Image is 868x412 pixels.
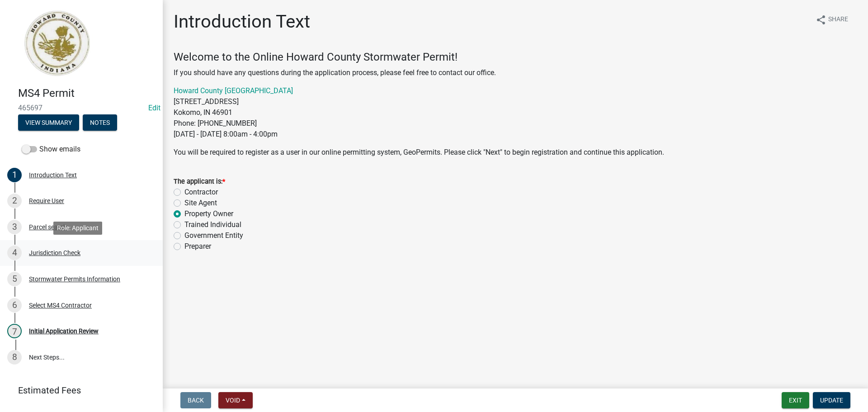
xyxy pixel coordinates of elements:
[174,86,293,95] a: Howard County [GEOGRAPHIC_DATA]
[188,397,204,404] span: Back
[7,324,22,338] div: 7
[174,179,225,185] label: The applicant is:
[148,104,160,112] a: Edit
[7,298,22,313] div: 6
[18,114,79,131] button: View Summary
[180,392,211,408] button: Back
[226,397,240,404] span: Void
[83,119,117,127] wm-modal-confirm: Notes
[7,168,22,182] div: 1
[174,147,857,158] p: You will be required to register as a user in our online permitting system, GeoPermits. Please cl...
[7,350,22,365] div: 8
[18,87,156,100] h4: MS4 Permit
[184,230,243,241] label: Government Entity
[29,224,67,230] div: Parcel search
[29,328,99,334] div: Initial Application Review
[22,144,80,155] label: Show emails
[29,250,80,256] div: Jurisdiction Check
[18,9,95,77] img: Howard County, Indiana
[820,397,843,404] span: Update
[148,104,160,112] wm-modal-confirm: Edit Application Number
[828,14,848,25] span: Share
[7,246,22,260] div: 4
[29,276,120,282] div: Stormwater Permits Information
[184,208,233,219] label: Property Owner
[83,114,117,131] button: Notes
[7,220,22,234] div: 3
[808,11,855,28] button: shareShare
[816,14,826,25] i: share
[7,272,22,286] div: 5
[7,194,22,208] div: 2
[7,381,148,399] a: Estimated Fees
[18,104,145,112] span: 465697
[29,172,77,178] div: Introduction Text
[18,119,79,127] wm-modal-confirm: Summary
[184,198,217,208] label: Site Agent
[782,392,809,408] button: Exit
[184,187,218,198] label: Contractor
[174,67,857,78] p: If you should have any questions during the application process, please feel free to contact our ...
[29,198,64,204] div: Require User
[813,392,850,408] button: Update
[174,51,857,64] h4: Welcome to the Online Howard County Stormwater Permit!
[53,222,102,235] div: Role: Applicant
[174,85,857,140] p: [STREET_ADDRESS] Kokomo, IN 46901 Phone: [PHONE_NUMBER] [DATE] - [DATE] 8:00am - 4:00pm
[218,392,253,408] button: Void
[174,11,310,33] h1: Introduction Text
[184,241,211,252] label: Preparer
[29,302,92,308] div: Select MS4 Contractor
[184,219,241,230] label: Trained Individual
